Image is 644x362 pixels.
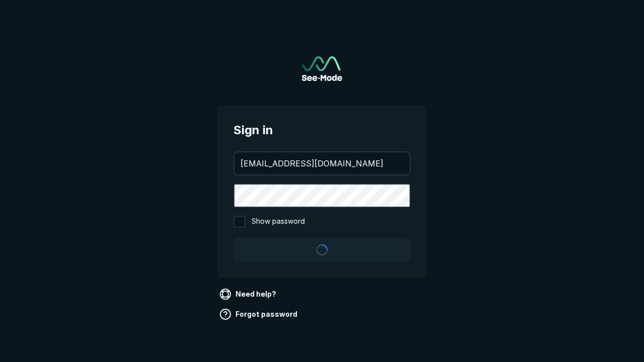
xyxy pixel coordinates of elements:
a: Need help? [217,286,280,302]
img: See-Mode Logo [302,56,342,81]
a: Forgot password [217,306,301,322]
a: Go to sign in [302,56,342,81]
input: your@email.com [234,152,410,174]
span: Show password [252,216,305,228]
span: Sign in [233,121,411,139]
